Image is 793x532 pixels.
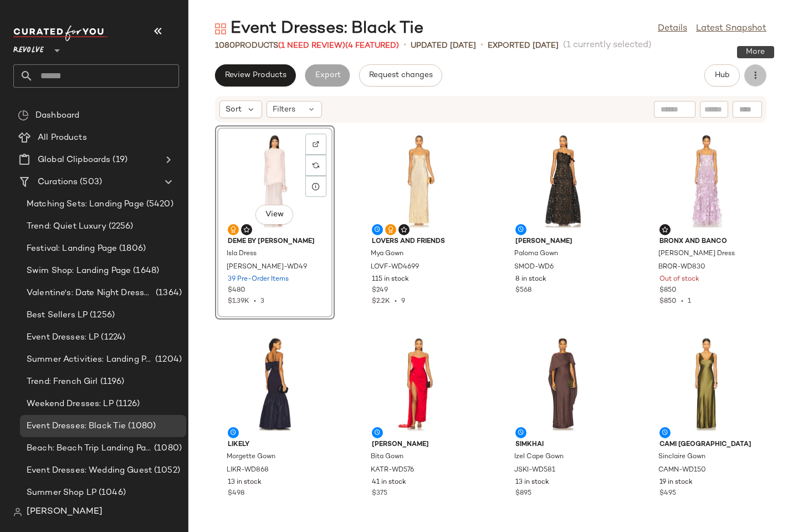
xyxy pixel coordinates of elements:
span: 19 in stock [659,478,693,488]
img: svg%3e [243,226,250,233]
span: Matching Sets: Landing Page [27,198,144,211]
span: (1046) [96,487,126,499]
span: Dashboard [35,109,79,122]
span: (1204) [153,353,182,366]
span: Valentine's: Date Night Dresses [27,287,154,300]
a: Details [658,22,687,36]
span: Morgette Gown [227,452,275,462]
span: Summer Shop LP [27,487,96,499]
span: [PERSON_NAME] Dress [658,249,735,259]
span: Review Products [224,71,286,80]
span: Bita Gown [371,452,403,462]
button: Hub [704,64,740,87]
span: SIMKHAI [515,440,610,450]
img: LIKR-WD868_V1.jpg [219,332,331,435]
span: Global Clipboards [38,154,110,166]
img: svg%3e [313,162,319,169]
a: Latest Snapshot [696,22,766,36]
span: [PERSON_NAME]-WD49 [227,262,307,272]
img: CAMN-WD150_V1.jpg [651,332,763,435]
div: Products [215,40,399,52]
span: 1 [688,298,691,305]
span: Isla Dress [227,249,257,259]
img: svg%3e [662,226,668,233]
span: (503) [78,176,102,189]
span: Festival: Landing Page [27,242,117,255]
span: 115 in stock [372,275,409,285]
span: Sort [226,104,242,115]
span: • [403,39,406,52]
span: (4 Featured) [345,42,399,50]
span: All Products [38,131,87,144]
span: • [480,39,483,52]
span: Sinclaire Gown [658,452,705,462]
span: $568 [515,286,531,296]
span: Trend: French Girl [27,376,98,388]
span: LIKR-WD868 [227,465,269,475]
span: [PERSON_NAME] [27,505,103,519]
span: $498 [228,489,244,499]
span: Bronx and Banco [659,237,754,247]
span: [PERSON_NAME] [372,440,466,450]
span: (1 currently selected) [563,39,652,52]
span: SMOD-WD6 [514,262,554,272]
img: svg%3e [215,23,226,34]
span: Hub [714,71,730,80]
span: 1080 [215,42,235,50]
img: svg%3e [230,226,237,233]
span: (1052) [152,464,180,477]
span: Event Dresses: Wedding Guest [27,464,152,477]
span: (1080) [152,442,182,455]
img: BROR-WD830_V1.jpg [651,129,763,232]
span: 8 in stock [515,275,546,285]
img: svg%3e [387,226,394,233]
img: SMOD-WD6_V1.jpg [507,129,618,232]
span: Swim Shop: Landing Page [27,265,131,277]
p: Exported [DATE] [488,40,559,52]
img: svg%3e [401,226,407,233]
span: (1648) [131,265,159,277]
span: View [265,210,284,219]
p: updated [DATE] [411,40,476,52]
span: Best Sellers LP [27,309,88,322]
span: CAMI [GEOGRAPHIC_DATA] [659,440,754,450]
img: KATR-WD576_V1.jpg [363,332,475,435]
img: cfy_white_logo.C9jOOHJF.svg [13,26,108,41]
span: Summer Activities: Landing Page [27,353,153,366]
span: (2256) [106,220,134,233]
span: Beach: Beach Trip Landing Page [27,442,152,455]
span: 9 [401,298,405,305]
img: svg%3e [313,141,319,148]
span: 13 in stock [515,478,549,488]
span: Weekend Dresses: LP [27,398,114,411]
span: KATR-WD576 [371,465,414,475]
span: $495 [659,489,676,499]
span: (1364) [154,287,182,300]
span: Lovers and Friends [372,237,466,247]
img: LOVF-WD4699_V1.jpg [363,129,475,232]
button: Request changes [359,64,442,87]
span: Request changes [369,71,433,80]
span: $2.2K [372,298,390,305]
span: JSKI-WD581 [514,465,555,475]
span: (1080) [126,420,156,433]
span: Filters [273,104,295,115]
span: $850 [659,286,677,296]
img: svg%3e [18,110,29,121]
button: Review Products [215,64,296,87]
span: BROR-WD830 [658,262,705,272]
span: LOVF-WD4699 [371,262,419,272]
div: Event Dresses: Black Tie [215,18,423,40]
span: (5420) [144,198,173,211]
span: • [390,298,401,305]
span: • [677,298,688,305]
span: LIKELY [228,440,322,450]
span: (1126) [114,398,140,411]
span: Revolve [13,38,44,58]
img: JSKI-WD581_V1.jpg [507,332,618,435]
span: 41 in stock [372,478,406,488]
span: $850 [659,298,677,305]
span: $249 [372,286,388,296]
span: Paloma Gown [514,249,558,259]
span: Izel Cape Gown [514,452,564,462]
